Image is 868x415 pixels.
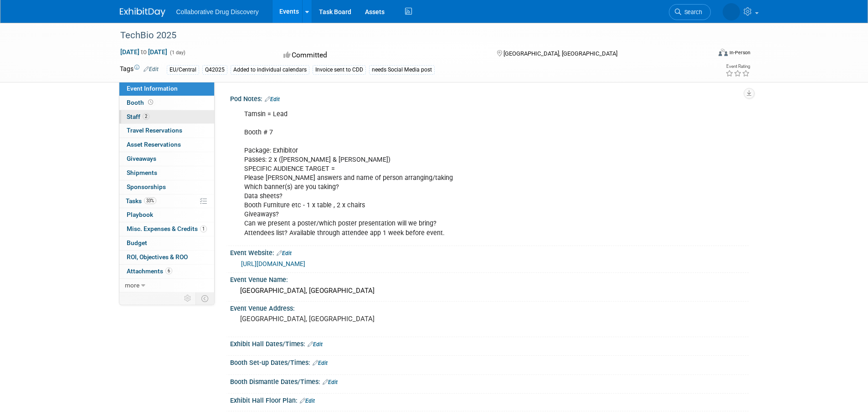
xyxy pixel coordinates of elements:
div: Committed [281,47,482,63]
span: Asset Reservations [127,141,181,148]
a: Giveaways [119,152,214,166]
a: Edit [277,250,292,256]
a: Budget [119,236,214,250]
div: Exhibit Hall Floor Plan: [230,394,749,405]
a: more [119,279,214,292]
span: [GEOGRAPHIC_DATA], [GEOGRAPHIC_DATA] [503,50,617,57]
a: Edit [265,96,280,102]
span: Travel Reservations [127,127,182,134]
span: [DATE] [DATE] [120,48,168,56]
a: Event Information [119,82,214,96]
a: Travel Reservations [119,124,214,138]
span: Sponsorships [127,183,166,190]
span: Booth not reserved yet [146,99,155,106]
span: Playbook [127,211,153,218]
a: Playbook [119,208,214,222]
span: 2 [143,113,149,120]
span: more [125,282,139,289]
span: Booth [127,99,155,106]
span: Collaborative Drug Discovery [176,8,259,15]
div: In-Person [729,49,750,56]
span: Shipments [127,169,157,176]
div: Event Venue Name: [230,273,749,284]
span: 1 [200,225,207,232]
span: Search [681,9,702,15]
div: Booth Dismantle Dates/Times: [230,375,749,387]
a: Attachments6 [119,265,214,278]
div: needs Social Media post [369,65,435,75]
a: Edit [323,379,338,385]
span: Budget [127,239,147,246]
div: Booth Set-up Dates/Times: [230,356,749,368]
a: Search [669,4,711,20]
div: Exhibit Hall Dates/Times: [230,337,749,349]
div: Event Website: [230,246,749,258]
img: Mel Berg [723,3,740,20]
span: Event Information [127,85,178,92]
a: Edit [144,66,159,72]
div: Event Format [657,47,751,61]
div: Added to individual calendars [231,65,309,75]
div: Event Rating [725,64,750,69]
td: Personalize Event Tab Strip [180,292,196,304]
a: Asset Reservations [119,138,214,152]
td: Toggle Event Tabs [195,292,214,304]
div: Pod Notes: [230,92,749,104]
span: Giveaways [127,155,156,162]
pre: [GEOGRAPHIC_DATA], [GEOGRAPHIC_DATA] [240,315,436,323]
a: Shipments [119,166,214,180]
span: 6 [165,267,172,274]
a: Booth [119,96,214,110]
a: Staff2 [119,110,214,124]
span: Tasks [126,197,156,205]
div: Tamsin = Lead Booth # 7 Package: Exhibitor Passes: 2 x ([PERSON_NAME] & [PERSON_NAME]) SPECIFIC A... [238,105,648,242]
a: Edit [313,360,328,366]
a: ROI, Objectives & ROO [119,251,214,264]
a: Sponsorships [119,180,214,194]
span: to [139,48,148,56]
span: Attachments [127,267,172,275]
div: Q42025 [202,65,227,75]
div: TechBio 2025 [117,27,697,44]
a: Edit [300,398,315,404]
div: Invoice sent to CDD [313,65,366,75]
span: Staff [127,113,149,120]
div: [GEOGRAPHIC_DATA], [GEOGRAPHIC_DATA] [237,284,742,298]
div: Event Venue Address: [230,302,749,313]
a: Tasks33% [119,195,214,208]
span: ROI, Objectives & ROO [127,253,188,261]
img: ExhibitDay [120,8,165,17]
span: 33% [144,197,156,204]
a: [URL][DOMAIN_NAME] [241,260,305,267]
a: Edit [308,341,323,348]
span: (1 day) [169,50,185,56]
td: Tags [120,64,159,75]
span: Misc. Expenses & Credits [127,225,207,232]
div: EU/Central [167,65,199,75]
a: Misc. Expenses & Credits1 [119,222,214,236]
img: Format-Inperson.png [719,49,728,56]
